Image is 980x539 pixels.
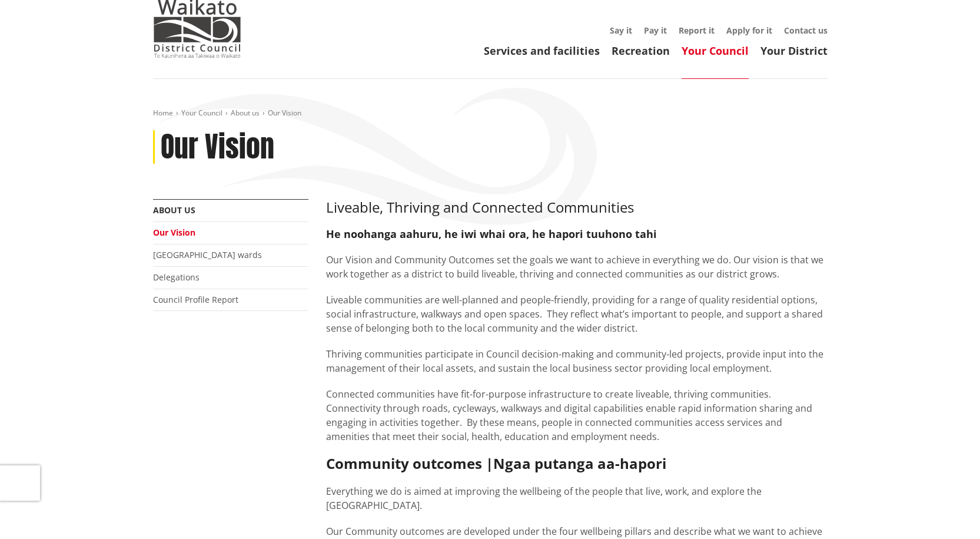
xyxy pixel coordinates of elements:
a: Your District [760,44,828,58]
a: [GEOGRAPHIC_DATA] wards [153,249,262,260]
a: Home [153,108,173,118]
p: Thriving communities participate in Council decision-making and community-led projects, provide i... [326,347,828,375]
p: Everything we do is aimed at improving the wellbeing of the people that live, work, and explore t... [326,484,828,512]
p: Liveable communities are well-planned and people-friendly, providing for a range of quality resid... [326,293,828,335]
a: Pay it [644,25,667,36]
a: Delegations [153,272,200,283]
p: Connected communities have fit-for-purpose infrastructure to create liveable, thriving communitie... [326,387,828,444]
p: Our Vision and Community Outcomes set the goals we want to achieve in everything we do. Our visio... [326,253,828,281]
a: About us [231,108,260,118]
strong: He noohanga aahuru, he iwi whai ora, he hapori tuuhono tahi [326,227,657,241]
strong: Community outcomes | [326,454,493,473]
iframe: Messenger Launcher [926,490,968,532]
a: Your Council [181,108,222,118]
a: Contact us [784,25,828,36]
a: Your Council [682,44,749,58]
span: Our Vision [268,108,301,118]
nav: breadcrumb [153,108,828,118]
a: Say it [610,25,632,36]
a: Apply for it [726,25,772,36]
h3: Liveable, Thriving and Connected Communities [326,199,828,216]
strong: Ngaa putanga aa-hapori [493,454,666,473]
h1: Our Vision [161,130,274,164]
a: Report it [679,25,715,36]
a: Council Profile Report [153,294,238,305]
a: Recreation [612,44,670,58]
a: Our Vision [153,227,195,238]
a: About us [153,204,195,216]
a: Services and facilities [484,44,600,58]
